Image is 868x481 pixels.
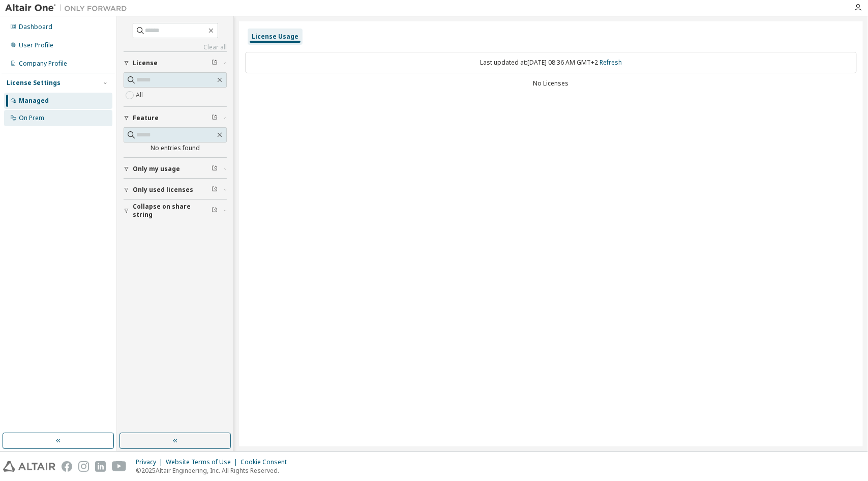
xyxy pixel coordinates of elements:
[124,43,227,51] a: Clear all
[7,79,61,87] div: License Settings
[5,3,132,13] img: Altair One
[95,461,106,472] img: linkedin.svg
[19,114,44,122] div: On Prem
[3,461,55,472] img: altair_logo.svg
[19,60,67,68] div: Company Profile
[133,59,158,67] span: License
[19,97,49,105] div: Managed
[136,466,293,475] p: © 2025 Altair Engineering, Inc. All Rights Reserved.
[166,458,241,466] div: Website Terms of Use
[124,52,227,74] button: License
[212,207,218,215] span: Clear filter
[245,52,857,73] div: Last updated at: [DATE] 08:36 AM GMT+2
[241,458,293,466] div: Cookie Consent
[133,165,180,173] span: Only my usage
[212,186,218,194] span: Clear filter
[78,461,89,472] img: instagram.svg
[124,144,227,152] div: No entries found
[62,461,72,472] img: facebook.svg
[19,41,53,49] div: User Profile
[600,58,622,67] a: Refresh
[252,33,298,41] div: License Usage
[124,107,227,129] button: Feature
[124,179,227,201] button: Only used licenses
[245,79,857,88] div: No Licenses
[133,114,159,122] span: Feature
[212,59,218,67] span: Clear filter
[212,165,218,173] span: Clear filter
[124,158,227,180] button: Only my usage
[112,461,127,472] img: youtube.svg
[19,23,52,31] div: Dashboard
[124,200,227,222] button: Collapse on share string
[136,458,166,466] div: Privacy
[136,89,145,101] label: All
[133,203,212,219] span: Collapse on share string
[133,186,193,194] span: Only used licenses
[212,114,218,122] span: Clear filter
